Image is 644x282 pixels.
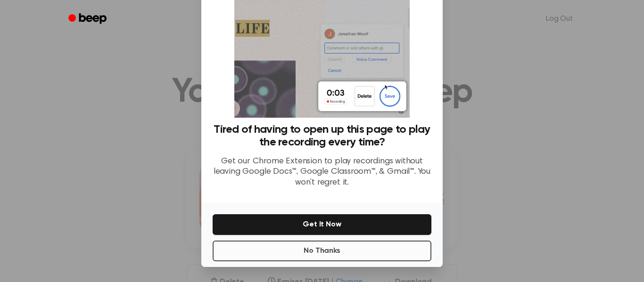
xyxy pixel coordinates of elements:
button: No Thanks [213,241,431,261]
button: Get It Now [213,214,431,235]
a: Log Out [537,8,582,30]
h3: Tired of having to open up this page to play the recording every time? [213,123,431,149]
a: Beep [62,10,115,28]
p: Get our Chrome Extension to play recordings without leaving Google Docs™, Google Classroom™, & Gm... [213,156,431,188]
